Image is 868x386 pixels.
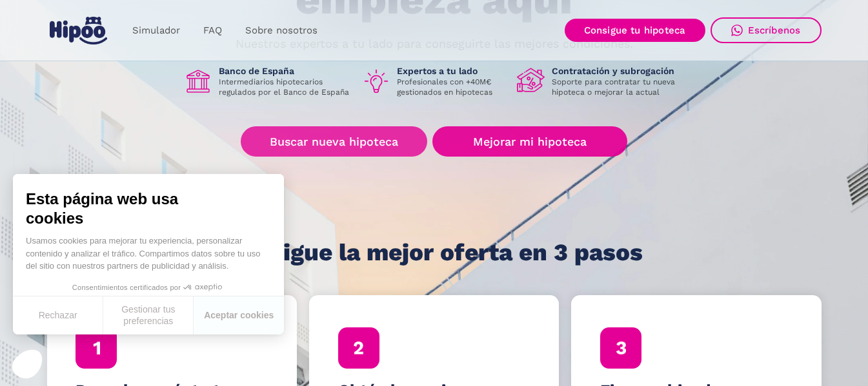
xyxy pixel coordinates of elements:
[234,18,329,43] a: Sobre nosotros
[121,18,192,43] a: Simulador
[241,126,427,157] a: Buscar nueva hipoteca
[397,65,507,77] h1: Expertos a tu lado
[47,12,110,50] a: home
[748,24,801,36] div: Escríbenos
[225,240,643,265] h1: Consigue la mejor oferta en 3 pasos
[552,65,685,77] h1: Contratación y subrogación
[219,65,352,77] h1: Banco de España
[397,77,507,97] p: Profesionales con +40M€ gestionados en hipotecas
[711,17,822,43] a: Escríbenos
[192,18,234,43] a: FAQ
[432,126,627,157] a: Mejorar mi hipoteca
[565,19,705,42] a: Consigue tu hipoteca
[552,77,685,97] p: Soporte para contratar tu nueva hipoteca o mejorar la actual
[219,77,352,97] p: Intermediarios hipotecarios regulados por el Banco de España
